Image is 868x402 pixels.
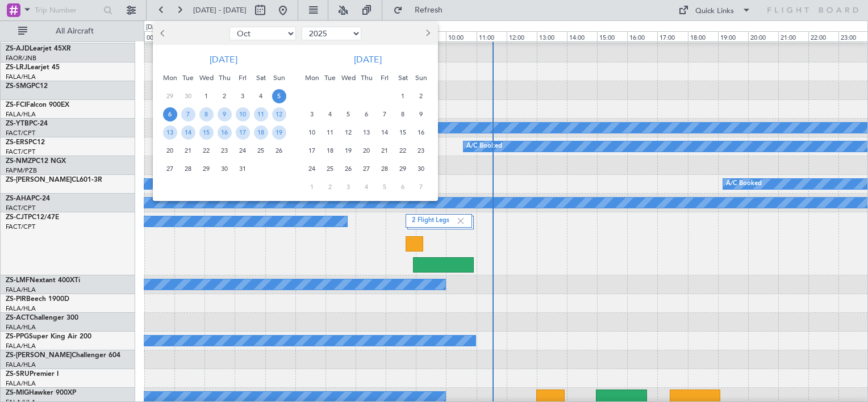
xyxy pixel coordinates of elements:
span: 29 [199,162,214,176]
div: 19-11-2025 [339,141,357,160]
div: 26-11-2025 [339,160,357,178]
div: Sat [252,69,270,87]
span: 16 [218,125,232,140]
div: 15-11-2025 [394,123,412,141]
span: 4 [323,107,337,122]
span: 5 [272,89,286,103]
div: 16-11-2025 [412,123,430,141]
span: 10 [236,107,250,122]
div: Thu [215,69,233,87]
div: 28-10-2025 [179,160,197,178]
span: 26 [341,162,356,176]
span: 6 [163,107,177,122]
span: 15 [199,125,214,140]
div: 8-10-2025 [197,105,215,123]
div: Fri [233,69,252,87]
div: 16-10-2025 [215,123,233,141]
div: Wed [339,69,357,87]
span: 18 [254,125,268,140]
span: 7 [181,107,195,122]
span: 27 [360,162,374,176]
span: 16 [414,125,428,140]
span: 3 [236,89,250,103]
div: Fri [375,69,394,87]
span: 3 [341,180,356,194]
div: 10-11-2025 [303,123,321,141]
div: 9-11-2025 [412,105,430,123]
div: 24-11-2025 [303,160,321,178]
span: 14 [181,125,195,140]
div: 19-10-2025 [270,123,288,141]
div: 18-11-2025 [321,141,339,160]
select: Select year [302,27,361,40]
span: 4 [360,180,374,194]
span: 12 [341,125,356,140]
div: 29-9-2025 [161,87,179,105]
span: 2 [323,180,337,194]
div: Tue [179,69,197,87]
div: 30-9-2025 [179,87,197,105]
div: 21-10-2025 [179,141,197,160]
span: 10 [305,125,319,140]
div: 22-11-2025 [394,141,412,160]
div: Wed [197,69,215,87]
span: 11 [254,107,268,122]
div: 14-11-2025 [375,123,394,141]
div: 4-10-2025 [252,87,270,105]
span: 11 [323,125,337,140]
span: 27 [163,162,177,176]
span: 2 [218,89,232,103]
div: 2-10-2025 [215,87,233,105]
span: 28 [378,162,392,176]
div: 4-11-2025 [321,105,339,123]
div: 10-10-2025 [233,105,252,123]
div: 21-11-2025 [375,141,394,160]
div: 2-11-2025 [412,87,430,105]
div: 6-10-2025 [161,105,179,123]
span: 20 [360,144,374,158]
div: 29-11-2025 [394,160,412,178]
span: 22 [396,144,410,158]
div: 12-10-2025 [270,105,288,123]
div: 26-10-2025 [270,141,288,160]
span: 1 [305,180,319,194]
div: 7-11-2025 [375,105,394,123]
div: 13-10-2025 [161,123,179,141]
span: 8 [199,107,214,122]
div: 7-10-2025 [179,105,197,123]
div: 13-11-2025 [357,123,375,141]
span: 7 [414,180,428,194]
span: 6 [360,107,374,122]
div: Sun [412,69,430,87]
span: 6 [396,180,410,194]
div: Mon [303,69,321,87]
span: 20 [163,144,177,158]
span: 13 [163,125,177,140]
span: 31 [236,162,250,176]
span: 23 [414,144,428,158]
div: Mon [161,69,179,87]
span: 28 [181,162,195,176]
span: 19 [341,144,356,158]
span: 12 [272,107,286,122]
div: 4-12-2025 [357,178,375,196]
span: 13 [360,125,374,140]
div: 3-10-2025 [233,87,252,105]
div: 1-12-2025 [303,178,321,196]
span: 25 [323,162,337,176]
button: Previous month [157,24,170,43]
span: 18 [323,144,337,158]
span: 21 [378,144,392,158]
div: Tue [321,69,339,87]
div: 20-10-2025 [161,141,179,160]
div: 25-11-2025 [321,160,339,178]
div: 9-10-2025 [215,105,233,123]
span: 14 [378,125,392,140]
span: 24 [236,144,250,158]
div: Sun [270,69,288,87]
div: 5-10-2025 [270,87,288,105]
span: 1 [396,89,410,103]
span: 2 [414,89,428,103]
select: Select month [229,27,296,40]
div: 1-10-2025 [197,87,215,105]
